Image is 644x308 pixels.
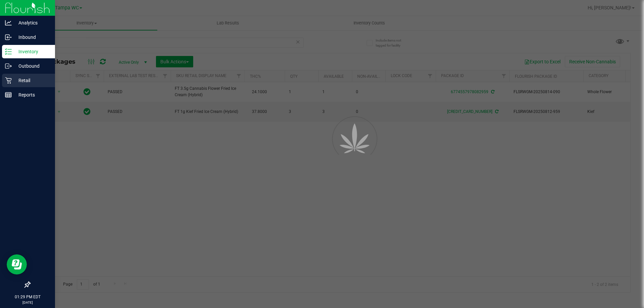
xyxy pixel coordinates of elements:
p: [DATE] [3,300,52,305]
p: Reports [12,91,52,99]
p: 01:29 PM EDT [3,294,52,300]
inline-svg: Analytics [5,19,12,26]
inline-svg: Reports [5,91,12,98]
iframe: Resource center [7,254,27,274]
inline-svg: Inbound [5,34,12,41]
inline-svg: Outbound [5,63,12,69]
p: Outbound [12,62,52,70]
inline-svg: Inventory [5,48,12,55]
p: Inventory [12,48,52,56]
p: Analytics [12,19,52,27]
p: Inbound [12,33,52,41]
p: Retail [12,76,52,84]
inline-svg: Retail [5,77,12,84]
